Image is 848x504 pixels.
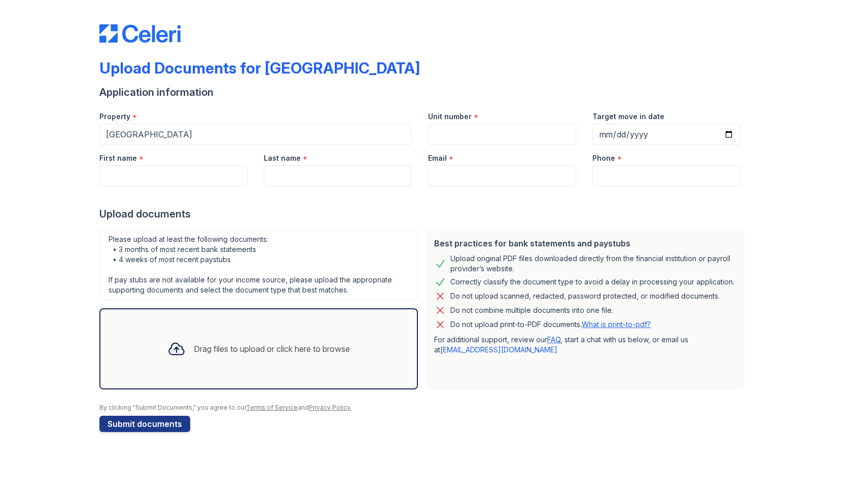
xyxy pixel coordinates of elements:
[99,112,130,122] label: Property
[582,320,651,329] a: What is print-to-pdf?
[309,404,351,411] a: Privacy Policy.
[450,319,651,330] p: Do not upload print-to-PDF documents.
[99,404,749,412] div: By clicking "Submit Documents," you agree to our and
[194,343,350,355] div: Drag files to upload or click here to browse
[592,153,615,163] label: Phone
[434,335,736,355] p: For additional support, review our , start a chat with us below, or email us at
[434,237,736,249] div: Best practices for bank statements and paystubs
[440,345,557,354] a: [EMAIL_ADDRESS][DOMAIN_NAME]
[450,304,613,316] div: Do not combine multiple documents into one file.
[99,59,420,77] div: Upload Documents for [GEOGRAPHIC_DATA]
[592,112,664,122] label: Target move in date
[264,153,301,163] label: Last name
[547,335,560,344] a: FAQ
[99,85,749,99] div: Application information
[99,416,190,432] button: Submit documents
[99,24,181,43] img: CE_Logo_Blue-a8612792a0a2168367f1c8372b55b34899dd931a85d93a1a3d3e32e68fde9ad4.png
[450,290,720,302] div: Do not upload scanned, redacted, password protected, or modified documents.
[99,229,418,300] div: Please upload at least the following documents: • 3 months of most recent bank statements • 4 wee...
[99,207,749,221] div: Upload documents
[450,276,734,288] div: Correctly classify the document type to avoid a delay in processing your application.
[428,112,472,122] label: Unit number
[450,254,736,274] div: Upload original PDF files downloaded directly from the financial institution or payroll provider’...
[428,153,447,163] label: Email
[99,153,137,163] label: First name
[246,404,298,411] a: Terms of Service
